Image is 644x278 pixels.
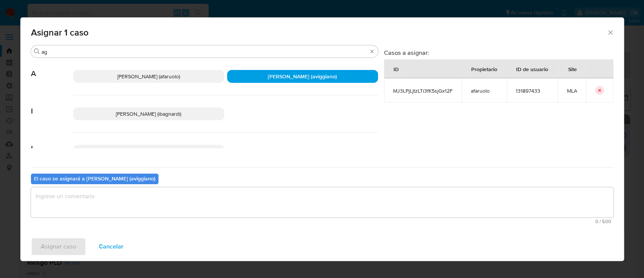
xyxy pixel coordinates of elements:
span: L [31,133,73,153]
input: Buscar analista [41,48,367,55]
button: icon-button [595,86,604,95]
button: Borrar [369,48,375,54]
div: [PERSON_NAME] (ibagnardi) [73,107,224,120]
span: Asignar 1 caso [31,28,607,37]
div: ID [384,60,408,78]
b: El caso se asignará a [PERSON_NAME] (aviggiano) [34,175,155,182]
div: Propietario [462,60,506,78]
span: Cancelar [99,238,123,255]
span: afaruolo [471,87,498,94]
span: A [31,58,73,78]
div: [PERSON_NAME] (lmorinigo) [73,145,224,158]
span: 131897433 [516,87,549,94]
span: MLA [567,87,577,94]
div: assign-modal [20,17,624,261]
span: MJ3LPjLjtzLTi3fK5sjGx12F [393,87,453,94]
span: [PERSON_NAME] (lmorinigo) [116,148,181,155]
span: [PERSON_NAME] (aviggiano) [268,73,337,80]
h3: Casos a asignar: [384,49,613,56]
button: Cancelar [89,238,133,256]
button: Buscar [34,48,40,54]
div: Site [559,60,586,78]
span: Máximo 500 caracteres [33,219,611,224]
div: [PERSON_NAME] (afaruolo) [73,70,224,83]
div: ID de usuario [507,60,557,78]
div: [PERSON_NAME] (aviggiano) [227,70,378,83]
span: [PERSON_NAME] (ibagnardi) [116,110,181,118]
span: I [31,95,73,116]
span: [PERSON_NAME] (afaruolo) [117,73,180,80]
button: Cerrar ventana [607,29,613,36]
